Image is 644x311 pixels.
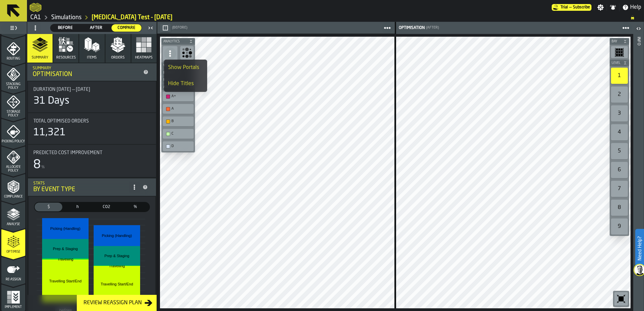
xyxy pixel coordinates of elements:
div: button-toolbar-undefined [610,104,629,123]
label: button-toggle-Settings [594,4,607,11]
div: 4 [611,124,628,140]
span: Resources [56,56,76,60]
a: link-to-/wh/i/76e2a128-1b54-4d66-80d4-05ae4c277723/pricing/ [552,4,591,11]
span: Total Optimised Orders [33,118,89,124]
span: ABC [162,85,188,89]
div: stat-Predicted Cost Improvement [28,145,156,177]
li: menu Storage Policy [1,91,25,118]
div: thumb [111,24,141,32]
div: button-toolbar-undefined [610,85,629,104]
span: Compliance [1,195,25,199]
div: 11,321 [33,127,66,139]
span: Picking Policy [1,140,25,143]
span: % [41,165,45,170]
div: Stats [33,181,129,186]
span: Analyse [1,222,25,226]
span: % [123,204,148,210]
a: link-to-/wh/i/76e2a128-1b54-4d66-80d4-05ae4c277723 [51,14,82,21]
div: thumb [51,24,80,32]
div: button-toolbar-undefined [610,142,629,161]
div: stat-Total Optimised Orders [28,113,156,144]
span: Allocate Policy [1,165,25,173]
label: button-toggle-Toggle Full Menu [1,23,25,33]
span: h [65,204,90,210]
button: button- [610,60,629,66]
div: 7 [611,181,628,197]
span: Velocity [162,64,188,68]
div: A+ [164,93,192,100]
div: 8 [611,200,628,216]
div: Title [33,150,151,155]
div: button-toolbar-undefined [161,140,195,152]
div: 8 [33,158,41,172]
span: Routing [1,57,25,61]
div: 3 [611,105,628,122]
div: thumb [122,203,149,211]
div: button-toolbar-undefined [610,179,629,198]
button: button-Review Reassign Plan [77,295,157,311]
div: button-toolbar-undefined [613,291,629,307]
div: 9 [611,218,628,235]
label: button-switch-multi-Cost [34,202,63,212]
span: Items [87,56,97,60]
div: A [164,105,192,112]
div: Info [636,35,641,309]
div: By event type [33,186,129,193]
button: button- [161,83,195,90]
div: Menu Subscription [552,4,591,11]
svg: Show Congestion [182,47,192,58]
span: Implement [1,305,25,309]
div: Title [33,87,151,92]
svg: Reset zoom and position [616,293,626,304]
span: After [84,25,108,31]
li: menu Stacking Policy [1,63,25,90]
div: stat-Duration 8/1/2025 — 8/31/2025 [28,81,156,112]
button: button- [161,76,195,83]
label: button-switch-multi-CO2 [92,202,121,212]
div: 5 [611,143,628,159]
span: Help [630,3,641,11]
a: logo-header [161,293,199,307]
span: $ [36,204,61,210]
div: Title [33,118,151,124]
div: thumb [35,203,62,211]
span: Subscribe [573,5,590,10]
li: menu Agents [1,8,25,35]
button: button- [610,38,629,45]
div: 31 Days [33,95,69,107]
div: A+ [171,94,192,99]
label: button-toggle-Help [619,3,644,11]
div: C [171,132,192,136]
button: button- [161,62,195,69]
div: thumb [64,203,91,211]
nav: Breadcrumb [30,13,641,22]
div: Summary [33,66,140,71]
div: button-toolbar-undefined [610,45,629,60]
span: (Before) [172,26,187,30]
div: Show Portals [168,64,203,72]
span: Compare [114,25,139,31]
li: menu Re-assign [1,256,25,283]
li: menu Optimise [1,229,25,256]
li: menu Routing [1,36,25,63]
button: button- [161,38,195,45]
div: Review Reassign Plan [81,299,144,307]
span: Heatmaps [135,56,153,60]
span: CO2 [94,204,119,210]
button: button- [160,24,171,32]
span: Trial [560,5,568,10]
span: Re-assign [1,278,25,281]
label: button-switch-multi-After [81,24,111,32]
span: Summary [32,56,48,60]
ul: dropdown-menu [164,60,207,92]
li: menu Implement [1,284,25,311]
div: A [171,107,192,111]
span: Storage Policy [1,110,25,117]
span: Bay [610,40,622,43]
a: link-to-/wh/i/76e2a128-1b54-4d66-80d4-05ae4c277723/simulations/20d4ee3e-d422-4d7b-a724-bc7acd49b313 [92,14,172,21]
label: button-switch-multi-Compare [111,24,142,32]
label: Need Help? [636,230,643,267]
div: button-toolbar-undefined [161,90,195,103]
div: D [164,143,192,150]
